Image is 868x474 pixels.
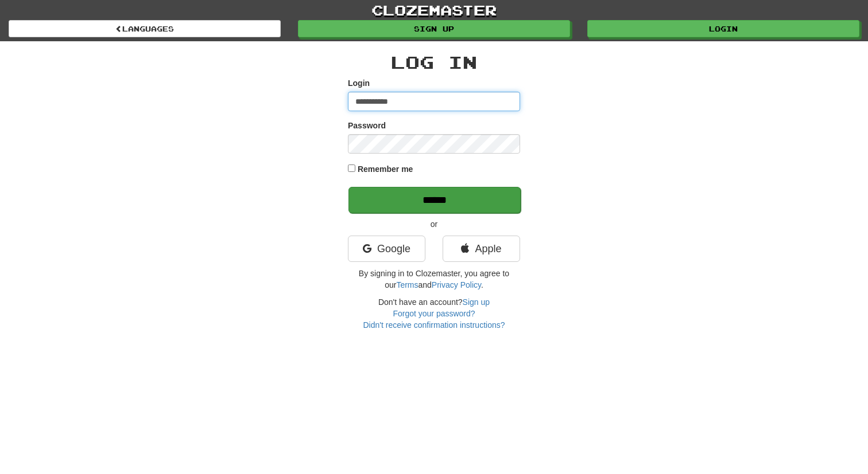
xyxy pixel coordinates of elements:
a: Google [348,236,425,262]
a: Login [587,20,859,37]
label: Remember me [358,163,413,175]
a: Sign up [298,20,570,37]
p: or [348,218,520,230]
label: Password [348,120,386,131]
a: Sign up [463,297,490,307]
a: Privacy Policy [432,280,481,289]
div: Don't have an account? [348,296,520,331]
a: Forgot your password? [393,309,475,318]
label: Login [348,77,370,89]
a: Didn't receive confirmation instructions? [363,320,505,330]
a: Terms [396,280,418,289]
a: Apple [443,236,520,262]
h2: Log In [348,53,520,72]
p: By signing in to Clozemaster, you agree to our and . [348,268,520,291]
a: Languages [9,20,281,37]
